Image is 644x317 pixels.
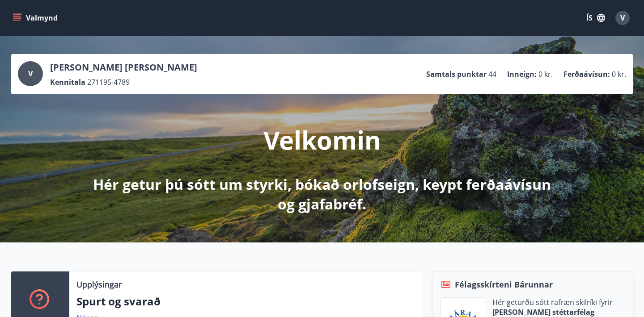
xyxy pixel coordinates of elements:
[620,13,625,23] span: V
[492,307,613,317] p: [PERSON_NAME] stéttarfélag
[612,7,633,29] button: V
[263,123,381,157] p: Velkomin
[581,10,610,26] button: ÍS
[87,77,130,87] span: 271195-4789
[76,294,415,309] p: Spurt og svarað
[76,279,122,290] p: Upplýsingar
[492,297,613,307] p: Hér geturðu sótt rafræn skilríki fyrir
[86,175,558,214] p: Hér getur þú sótt um styrki, bókað orlofseign, keypt ferðaávísun og gjafabréf.
[28,69,33,79] span: V
[50,61,197,74] p: [PERSON_NAME] [PERSON_NAME]
[11,10,61,26] button: menu
[426,69,487,79] p: Samtals punktar
[50,77,85,87] p: Kennitala
[612,69,626,79] span: 0 kr.
[455,279,553,290] span: Félagsskírteni Bárunnar
[538,69,553,79] span: 0 kr.
[563,69,610,79] p: Ferðaávísun :
[488,69,496,79] span: 44
[507,69,537,79] p: Inneign :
